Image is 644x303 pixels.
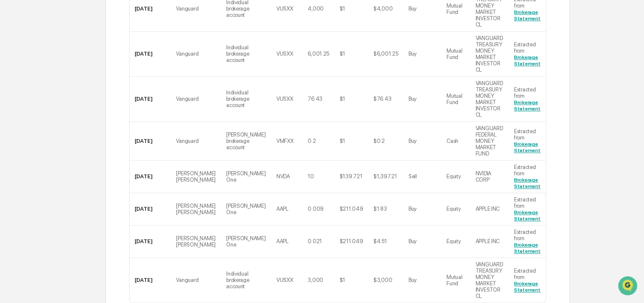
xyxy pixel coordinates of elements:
[130,32,171,77] td: [DATE]
[409,238,417,244] div: Buy
[176,235,216,248] div: [PERSON_NAME] [PERSON_NAME]
[5,103,58,118] a: 🖐️Preclearance
[308,173,314,180] div: 10
[84,143,102,149] span: Pylon
[276,96,293,102] div: VUSXX
[373,138,385,144] div: $0.2
[276,51,293,57] div: VUSXX
[17,106,54,115] span: Preclearance
[58,103,108,118] a: 🗄️Attestations
[446,138,458,144] div: Cash
[340,238,363,244] div: $211.049
[176,51,198,57] div: Vanguard
[373,277,392,283] div: $3,000
[617,275,640,298] iframe: Open customer support
[446,48,465,60] div: Mutual Fund
[221,122,271,161] td: [PERSON_NAME] brokerage account
[446,93,465,105] div: Mutual Fund
[61,107,68,114] div: 🗄️
[409,51,417,57] div: Buy
[373,173,397,180] div: $1,397.21
[176,203,216,215] div: [PERSON_NAME] [PERSON_NAME]
[308,277,323,283] div: 3,000
[130,225,171,258] td: [DATE]
[176,277,198,283] div: Vanguard
[221,77,271,122] td: Individual brokerage account
[475,261,503,299] div: VANGUARD TREASURY MONEY MARKET INVESTOR CL
[308,138,316,144] div: 0.2
[446,238,460,244] div: Equity
[514,54,541,67] a: Brokerage Statement
[308,51,329,57] div: 6,001.25
[509,32,546,77] td: Extracted from
[130,193,171,225] td: [DATE]
[221,193,271,225] td: [PERSON_NAME] One
[514,141,541,153] a: Brokerage Statement
[22,38,139,47] input: Clear
[475,35,503,73] div: VANGUARD TREASURY MONEY MARKET INVESTOR CL
[308,238,322,244] div: 0.021
[143,67,154,77] button: Start new chat
[514,281,541,293] a: Brokerage Statement
[509,258,546,303] td: Extracted from
[221,258,271,303] td: Individual brokerage account
[514,99,541,112] a: Brokerage Statement
[130,161,171,193] td: [DATE]
[509,77,546,122] td: Extracted from
[509,193,546,225] td: Extracted from
[60,142,102,149] a: Powered byPylon
[8,123,15,130] div: 🔎
[221,32,271,77] td: Individual brokerage account
[475,170,503,183] div: NVIDIA CORP
[276,138,294,144] div: VMFXX
[475,125,503,157] div: VANGUARD FEDERAL MONEY MARKET FUND
[409,173,417,180] div: Sell
[8,18,154,31] p: How can we help?
[373,238,387,244] div: $4.51
[221,225,271,258] td: [PERSON_NAME] One
[340,277,345,283] div: $1
[373,206,387,212] div: $1.83
[70,106,105,115] span: Attestations
[340,5,345,12] div: $1
[409,138,417,144] div: Buy
[276,277,293,283] div: VUSXX
[446,274,465,287] div: Mutual Fund
[475,80,503,118] div: VANGUARD TREASURY MONEY MARKET INVESTOR CL
[509,225,546,258] td: Extracted from
[340,173,363,180] div: $139.721
[308,5,324,12] div: 4,000
[8,107,15,114] div: 🖐️
[276,238,289,244] div: AAPL
[130,77,171,122] td: [DATE]
[340,96,345,102] div: $1
[221,161,271,193] td: [PERSON_NAME] One
[373,5,392,12] div: $4,000
[373,51,398,57] div: $6,001.25
[509,122,546,161] td: Extracted from
[509,161,546,193] td: Extracted from
[514,177,541,189] a: Brokerage Statement
[409,96,417,102] div: Buy
[176,170,216,183] div: [PERSON_NAME] [PERSON_NAME]
[276,206,289,212] div: AAPL
[409,277,417,283] div: Buy
[276,5,293,12] div: VUSXX
[514,242,541,254] a: Brokerage Statement
[5,119,57,134] a: 🔎Data Lookup
[276,173,290,180] div: NVDA
[176,138,198,144] div: Vanguard
[308,96,322,102] div: 76.43
[29,73,107,80] div: We're available if you need us!
[409,206,417,212] div: Buy
[475,206,500,212] div: APPLE INC
[373,96,391,102] div: $76.43
[130,258,171,303] td: [DATE]
[340,138,345,144] div: $1
[446,3,465,15] div: Mutual Fund
[130,122,171,161] td: [DATE]
[446,206,460,212] div: Equity
[340,206,363,212] div: $211.049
